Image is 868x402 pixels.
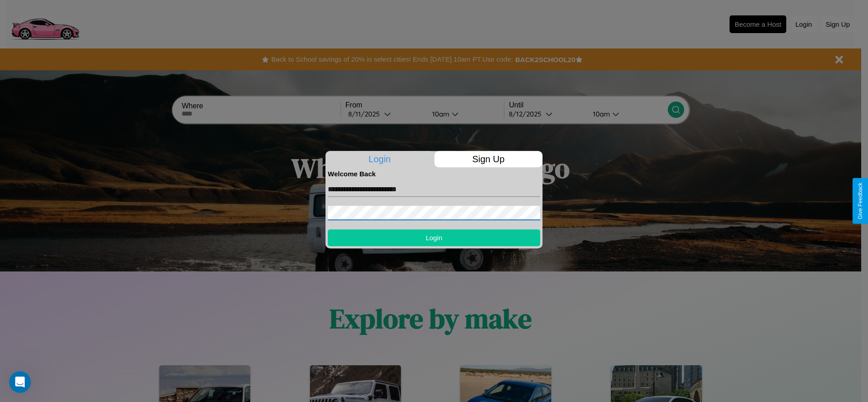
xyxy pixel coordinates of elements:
p: Login [325,151,434,167]
button: Login [328,229,540,246]
p: Sign Up [434,151,543,167]
div: Give Feedback [857,183,863,219]
iframe: Intercom live chat [9,371,31,393]
h4: Welcome Back [328,170,540,178]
